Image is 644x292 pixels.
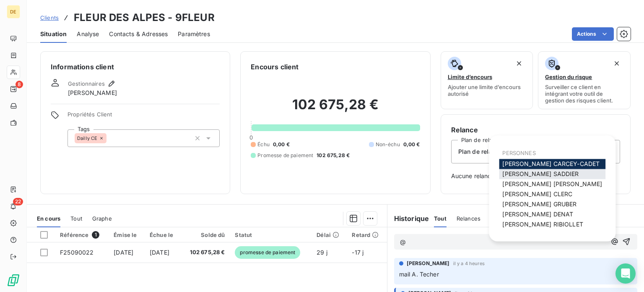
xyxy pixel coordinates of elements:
span: 0,00 € [273,141,290,148]
span: Limite d’encours [448,74,492,80]
button: Actions [572,27,614,41]
span: Échu [257,141,270,148]
span: Gestion du risque [545,74,592,80]
img: Logo LeanPay [7,274,20,287]
span: Gestionnaires [68,80,105,87]
span: mail A. Techer [399,271,439,278]
span: Propriétés Client [68,111,220,123]
span: 102 675,28 € [317,152,350,159]
span: Surveiller ce client en intégrant votre outil de gestion des risques client. [545,84,623,104]
button: Gestion du risqueSurveiller ce client en intégrant votre outil de gestion des risques client. [538,51,631,109]
span: [PERSON_NAME] CLERC [502,190,572,197]
span: [PERSON_NAME] [PERSON_NAME] [502,180,602,187]
span: Plan de relance [458,147,502,156]
span: 22 [13,198,23,205]
span: PERSONNES [502,150,535,156]
span: Ajouter une limite d’encours autorisé [448,84,526,97]
span: Situation [40,30,67,38]
span: Graphe [92,215,112,222]
span: promesse de paiement [235,246,300,259]
span: 0,00 € [403,141,420,148]
div: Référence [60,231,104,239]
div: Échue le [150,231,176,238]
span: [PERSON_NAME] SADDIER [502,170,579,177]
button: Limite d’encoursAjouter une limite d’encours autorisé [441,51,533,109]
span: Relances [457,215,480,222]
span: [DATE] [150,249,169,256]
div: DE [7,5,20,18]
span: 29 j [317,249,327,256]
input: Ajouter une valeur [106,134,113,142]
span: 1 [92,231,99,239]
h3: FLEUR DES ALPES - 9FLEUR [74,10,215,25]
h2: 102 675,28 € [251,96,420,121]
span: Clients [40,14,59,21]
span: [PERSON_NAME] RIBIOLLET [502,221,583,228]
span: [PERSON_NAME] [407,260,450,267]
span: Tout [434,215,447,222]
span: [PERSON_NAME] GRUBER [502,200,576,208]
span: [PERSON_NAME] CARCEY-CADET [502,160,600,167]
span: 8 [16,81,23,88]
span: Analyse [77,30,99,38]
span: Promesse de paiement [257,152,313,159]
h6: Historique [387,213,429,224]
span: Non-échu [376,141,400,148]
span: F25090022 [60,249,93,256]
span: 0 [249,134,253,141]
div: Solde dû [186,231,225,238]
span: Paramètres [178,30,210,38]
a: Clients [40,13,59,22]
h6: Relance [451,125,620,135]
span: -17 j [352,249,364,256]
div: Émise le [114,231,140,238]
div: Retard [352,231,382,238]
span: Contacts & Adresses [109,30,168,38]
span: il y a 4 heures [453,261,485,266]
span: [DATE] [114,249,133,256]
div: Open Intercom Messenger [615,263,636,284]
h6: Encours client [251,62,299,72]
span: [PERSON_NAME] DENAT [502,210,573,218]
span: Aucune relance prévue [451,172,620,180]
div: Statut [235,231,306,238]
span: Dailly CE [77,136,97,141]
span: [PERSON_NAME] [68,89,117,97]
span: 102 675,28 € [186,248,225,257]
h6: Informations client [51,62,220,72]
span: Tout [70,215,82,222]
span: En cours [37,215,60,222]
span: @ [400,238,406,245]
div: Délai [317,231,342,238]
